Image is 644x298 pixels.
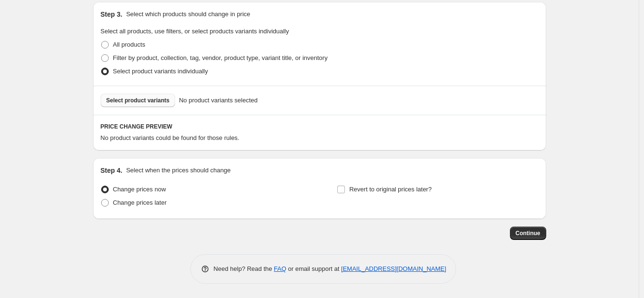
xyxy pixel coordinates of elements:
[126,10,250,19] p: Select which products should change in price
[179,96,258,105] span: No product variants selected
[101,10,123,19] h2: Step 3.
[113,199,167,206] span: Change prices later
[101,94,176,107] button: Select product variants
[113,54,328,61] span: Filter by product, collection, tag, vendor, product type, variant title, or inventory
[349,186,432,193] span: Revert to original prices later?
[101,28,289,35] span: Select all products, use filters, or select products variants individually
[516,229,540,237] span: Continue
[101,134,239,141] span: No product variants could be found for those rules.
[106,97,170,104] span: Select product variants
[113,41,145,48] span: All products
[126,166,230,175] p: Select when the prices should change
[274,265,286,272] a: FAQ
[101,123,539,130] h6: PRICE CHANGE PREVIEW
[510,227,546,240] button: Continue
[113,68,208,75] span: Select product variants individually
[101,166,123,175] h2: Step 4.
[286,265,341,272] span: or email support at
[214,265,274,272] span: Need help? Read the
[341,265,446,272] a: [EMAIL_ADDRESS][DOMAIN_NAME]
[113,186,166,193] span: Change prices now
